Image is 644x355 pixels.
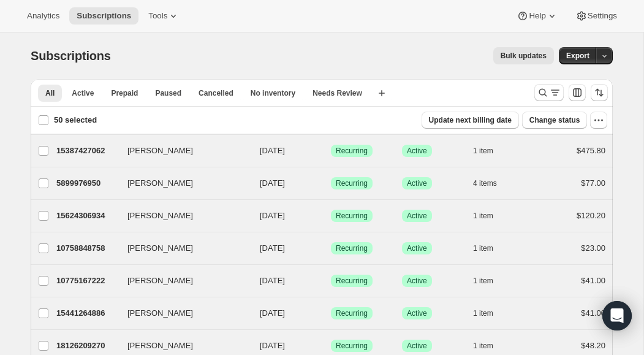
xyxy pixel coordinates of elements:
[27,11,59,21] span: Analytics
[45,88,55,98] span: All
[69,7,138,25] button: Subscriptions
[588,11,617,21] span: Settings
[581,276,605,285] span: $41.00
[569,84,586,101] button: Customize table column order and visibility
[407,211,427,221] span: Active
[127,307,193,319] span: [PERSON_NAME]
[336,341,368,351] span: Recurring
[56,177,118,189] p: 5899976950
[56,340,118,352] p: 18126209270
[260,146,285,155] span: [DATE]
[407,308,427,318] span: Active
[473,341,493,351] span: 1 item
[120,303,243,323] button: [PERSON_NAME]
[260,276,285,285] span: [DATE]
[313,88,362,98] span: Needs Review
[251,88,295,98] span: No inventory
[473,175,510,192] button: 4 items
[56,210,118,222] p: 15624306934
[522,112,588,129] button: Change status
[581,341,605,350] span: $48.20
[111,88,138,98] span: Prepaid
[127,340,193,352] span: [PERSON_NAME]
[581,308,605,318] span: $41.00
[336,146,368,156] span: Recurring
[260,178,285,188] span: [DATE]
[56,142,605,159] div: 15387427062[PERSON_NAME][DATE]SuccessRecurringSuccessActive1 item$475.80
[566,51,589,61] span: Export
[56,307,118,319] p: 15441264886
[72,88,94,98] span: Active
[120,206,243,226] button: [PERSON_NAME]
[20,7,67,25] button: Analytics
[534,84,564,101] button: Search and filter results
[56,175,605,192] div: 5899976950[PERSON_NAME][DATE]SuccessRecurringSuccessActive4 items$77.00
[336,243,368,253] span: Recurring
[127,275,193,287] span: [PERSON_NAME]
[336,178,368,188] span: Recurring
[473,146,493,156] span: 1 item
[591,84,608,101] button: Sort the results
[120,141,243,161] button: [PERSON_NAME]
[155,88,181,98] span: Paused
[407,146,427,156] span: Active
[422,112,519,129] button: Update next billing date
[473,305,507,322] button: 1 item
[56,145,118,157] p: 15387427062
[577,146,605,155] span: $475.80
[602,301,632,330] div: Open Intercom Messenger
[559,47,597,64] button: Export
[260,308,285,318] span: [DATE]
[581,178,605,188] span: $77.00
[199,88,233,98] span: Cancelled
[429,115,512,125] span: Update next billing date
[473,272,507,289] button: 1 item
[407,178,427,188] span: Active
[473,276,493,286] span: 1 item
[407,276,427,286] span: Active
[56,305,605,322] div: 15441264886[PERSON_NAME][DATE]SuccessRecurringSuccessActive1 item$41.00
[127,242,193,254] span: [PERSON_NAME]
[577,211,605,220] span: $120.20
[56,242,118,254] p: 10758848758
[473,243,493,253] span: 1 item
[336,211,368,221] span: Recurring
[501,51,547,61] span: Bulk updates
[473,240,507,257] button: 1 item
[56,207,605,224] div: 15624306934[PERSON_NAME][DATE]SuccessRecurringSuccessActive1 item$120.20
[473,178,497,188] span: 4 items
[77,11,131,21] span: Subscriptions
[473,337,507,354] button: 1 item
[407,341,427,351] span: Active
[581,243,605,253] span: $23.00
[148,11,167,21] span: Tools
[473,308,493,318] span: 1 item
[473,142,507,159] button: 1 item
[127,177,193,189] span: [PERSON_NAME]
[31,49,111,63] span: Subscriptions
[568,7,624,25] button: Settings
[120,174,243,193] button: [PERSON_NAME]
[56,272,605,289] div: 10775167222[PERSON_NAME][DATE]SuccessRecurringSuccessActive1 item$41.00
[336,308,368,318] span: Recurring
[260,341,285,350] span: [DATE]
[120,239,243,258] button: [PERSON_NAME]
[127,210,193,222] span: [PERSON_NAME]
[473,211,493,221] span: 1 item
[56,275,118,287] p: 10775167222
[336,276,368,286] span: Recurring
[56,240,605,257] div: 10758848758[PERSON_NAME][DATE]SuccessRecurringSuccessActive1 item$23.00
[260,243,285,253] span: [DATE]
[493,47,554,64] button: Bulk updates
[141,7,187,25] button: Tools
[529,11,545,21] span: Help
[372,85,392,102] button: Create new view
[260,211,285,220] span: [DATE]
[509,7,565,25] button: Help
[473,207,507,224] button: 1 item
[529,115,580,125] span: Change status
[407,243,427,253] span: Active
[54,114,97,126] p: 50 selected
[56,337,605,354] div: 18126209270[PERSON_NAME][DATE]SuccessRecurringSuccessActive1 item$48.20
[127,145,193,157] span: [PERSON_NAME]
